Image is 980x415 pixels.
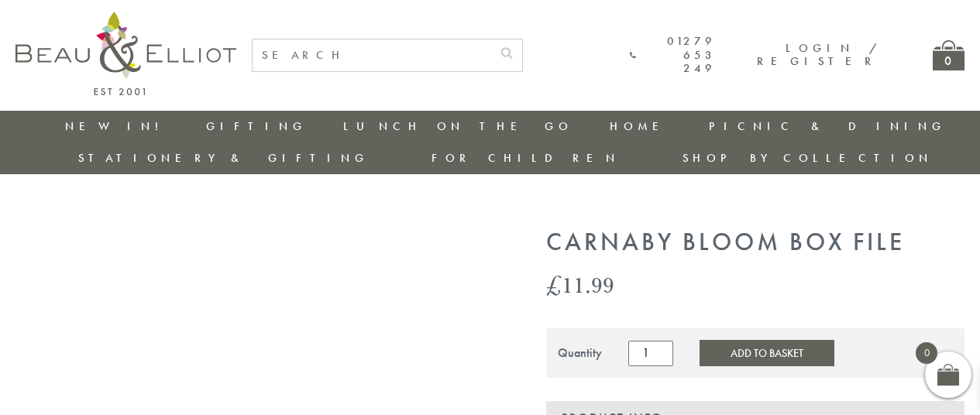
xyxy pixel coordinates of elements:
a: Login / Register [757,40,879,69]
a: Gifting [206,118,307,134]
input: Product quantity [628,341,673,365]
a: Picnic & Dining [709,118,946,134]
h1: Carnaby Bloom Box File [546,228,965,257]
input: SEARCH [253,39,491,71]
a: For Children [432,150,620,166]
bdi: 11.99 [546,269,614,300]
a: 01279 653 249 [630,35,716,75]
a: Stationery & Gifting [78,150,369,166]
a: New in! [65,118,169,134]
a: Lunch On The Go [343,118,573,134]
a: 0 [933,40,965,70]
a: Shop by collection [683,150,933,166]
button: Add to Basket [700,340,834,366]
a: Home [610,118,672,134]
img: logo [15,12,236,95]
span: £ [546,269,562,300]
span: 0 [916,342,937,364]
div: Quantity [558,346,602,360]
